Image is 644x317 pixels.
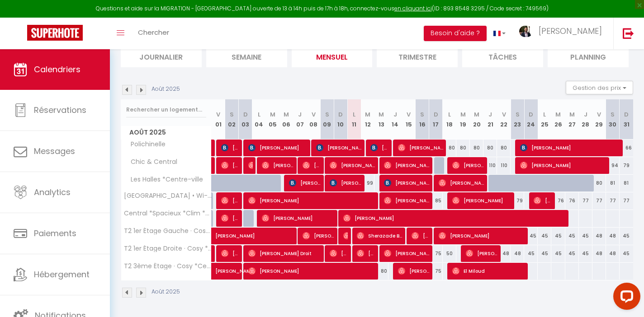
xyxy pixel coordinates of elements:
[592,192,606,209] div: 77
[370,139,388,156] span: [PERSON_NAME]
[243,110,248,119] abbr: D
[412,227,430,244] span: [PERSON_NAME]
[365,110,370,119] abbr: M
[298,110,302,119] abbr: J
[520,157,606,174] span: [PERSON_NAME]
[538,99,551,140] th: 25
[592,175,606,191] div: 80
[579,228,592,244] div: 45
[448,110,451,119] abbr: L
[497,99,511,140] th: 22
[620,192,633,209] div: 77
[121,126,211,139] span: Août 2025
[520,139,620,156] span: [PERSON_NAME]
[606,245,620,262] div: 48
[565,192,579,209] div: 76
[502,110,506,119] abbr: V
[565,228,579,244] div: 45
[325,110,329,119] abbr: S
[123,210,213,217] span: Central *Spacieux *Clim *Wi-Fi *Terrasse Privée
[579,192,592,209] div: 77
[592,228,606,244] div: 48
[248,262,375,280] span: [PERSON_NAME]
[497,245,511,262] div: 48
[592,99,606,140] th: 29
[384,192,429,209] span: [PERSON_NAME]
[611,110,615,119] abbr: S
[307,99,320,140] th: 08
[452,262,525,280] span: El Miloud
[606,228,620,244] div: 48
[524,99,538,140] th: 24
[270,110,275,119] abbr: M
[420,110,424,119] abbr: S
[357,245,375,262] span: [PERSON_NAME]
[221,139,239,156] span: [PERSON_NAME]
[434,110,438,119] abbr: D
[443,99,456,140] th: 18
[624,110,629,119] abbr: D
[538,228,551,244] div: 45
[443,245,456,262] div: 50
[123,140,168,149] span: Polichinelle
[474,110,479,119] abbr: M
[34,228,76,239] span: Paiements
[511,192,524,209] div: 79
[239,99,252,140] th: 03
[519,26,533,37] img: ...
[266,99,279,140] th: 05
[620,140,633,156] div: 66
[529,110,533,119] abbr: D
[126,102,206,118] input: Rechercher un logement...
[384,157,429,174] span: [PERSON_NAME]
[330,245,348,262] span: [PERSON_NAME]
[606,175,620,191] div: 81
[466,245,497,262] span: [PERSON_NAME]
[439,227,525,244] span: [PERSON_NAME]
[377,45,458,67] li: Trimestre
[416,99,429,140] th: 16
[456,99,470,140] th: 19
[27,25,83,41] img: Super Booking
[429,245,443,262] div: 75
[511,99,524,140] th: 23
[316,139,361,156] span: [PERSON_NAME]
[312,110,316,119] abbr: V
[460,110,466,119] abbr: M
[424,26,487,41] button: Besoin d'aide ?
[551,245,565,262] div: 45
[334,99,347,140] th: 10
[303,227,334,244] span: [PERSON_NAME]
[443,140,456,156] div: 80
[512,18,613,49] a: ... [PERSON_NAME]
[516,110,520,119] abbr: S
[34,269,90,280] span: Hébergement
[551,228,565,244] div: 45
[620,228,633,244] div: 45
[303,157,321,174] span: [PERSON_NAME]
[551,99,565,140] th: 26
[620,99,633,140] th: 31
[357,227,402,244] span: Sherazade Beladjal
[606,157,620,174] div: 94
[347,99,361,140] th: 11
[566,81,633,94] button: Gestion des prix
[402,99,416,140] th: 15
[206,45,287,67] li: Semaine
[262,210,334,227] span: [PERSON_NAME]
[439,174,484,191] span: [PERSON_NAME]
[394,5,432,12] a: en cliquant ici
[398,262,430,280] span: [PERSON_NAME]
[393,110,397,119] abbr: J
[606,192,620,209] div: 77
[212,263,225,280] a: [PERSON_NAME]
[543,110,546,119] abbr: L
[620,245,633,262] div: 45
[279,99,293,140] th: 06
[374,99,388,140] th: 13
[248,192,375,209] span: [PERSON_NAME]
[384,245,429,262] span: [PERSON_NAME]
[388,99,402,140] th: 14
[248,245,321,262] span: [PERSON_NAME] Droit
[452,157,484,174] span: [PERSON_NAME]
